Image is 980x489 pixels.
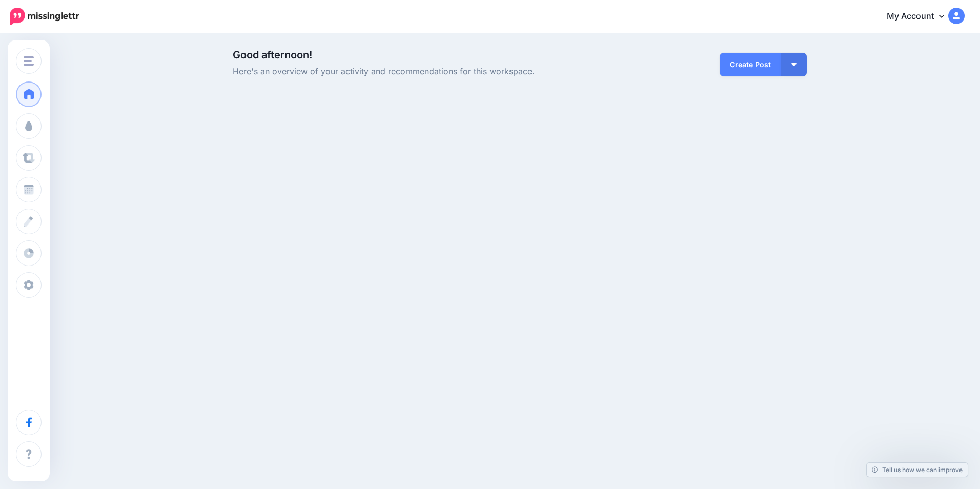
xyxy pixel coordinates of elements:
a: Create Post [720,53,781,76]
a: Tell us how we can improve [867,463,968,477]
span: Here's an overview of your activity and recommendations for this workspace. [233,65,610,78]
img: Missinglettr [10,8,79,25]
img: arrow-down-white.png [791,63,797,66]
span: Good afternoon! [233,49,312,61]
a: My Account [876,4,965,29]
img: menu.png [24,56,34,66]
